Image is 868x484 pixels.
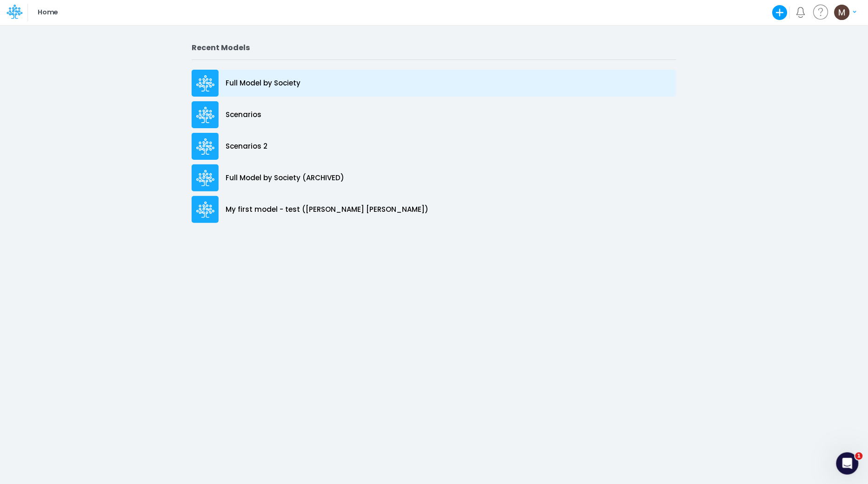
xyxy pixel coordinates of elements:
a: Full Model by Society [192,67,676,99]
a: My first model - test ([PERSON_NAME] [PERSON_NAME]) [192,194,676,225]
p: Scenarios [226,110,261,120]
p: My first model - test ([PERSON_NAME] [PERSON_NAME]) [226,204,428,215]
p: Scenarios 2 [226,141,267,152]
span: 1 [855,452,863,460]
a: Scenarios [192,99,676,131]
a: Notifications [795,7,806,18]
a: Scenarios 2 [192,131,676,162]
h2: Recent Models [192,43,676,52]
p: Home [38,7,58,18]
iframe: Intercom live chat [836,452,859,475]
a: Full Model by Society (ARCHIVED) [192,162,676,194]
p: Full Model by Society (ARCHIVED) [226,173,344,183]
p: Full Model by Society [226,78,300,89]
